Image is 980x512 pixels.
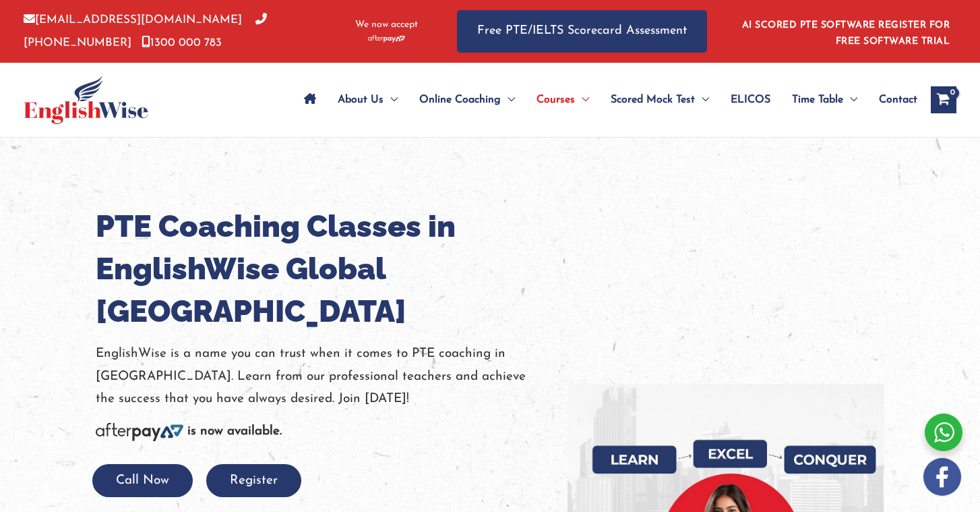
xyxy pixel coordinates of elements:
[327,76,408,123] a: About UsMenu Toggle
[96,343,547,410] p: EnglishWise is a name you can trust when it comes to PTE coaching in [GEOGRAPHIC_DATA]. Learn fro...
[206,474,301,487] a: Register
[24,76,148,124] img: cropped-ew-logo
[742,20,950,47] a: AI SCORED PTE SOFTWARE REGISTER FOR FREE SOFTWARE TRIAL
[24,14,267,48] a: [PHONE_NUMBER]
[611,76,695,123] span: Scored Mock Test
[206,464,301,497] button: Register
[187,425,282,438] b: is now available.
[526,76,600,123] a: CoursesMenu Toggle
[781,76,868,123] a: Time TableMenu Toggle
[868,76,917,123] a: Contact
[695,76,709,123] span: Menu Toggle
[879,76,917,123] span: Contact
[92,474,193,487] a: Call Now
[734,9,956,53] aside: Header Widget 1
[501,76,515,123] span: Menu Toggle
[575,76,589,123] span: Menu Toggle
[537,76,575,123] span: Courses
[293,76,917,123] nav: Site Navigation: Main Menu
[419,76,501,123] span: Online Coaching
[457,10,707,53] a: Free PTE/IELTS Scorecard Assessment
[355,18,418,32] span: We now accept
[720,76,781,123] a: ELICOS
[142,37,222,49] a: 1300 000 783
[338,76,384,123] span: About Us
[931,86,956,113] a: View Shopping Cart, empty
[96,205,547,333] h1: PTE Coaching Classes in EnglishWise Global [GEOGRAPHIC_DATA]
[24,14,242,26] a: [EMAIL_ADDRESS][DOMAIN_NAME]
[731,76,770,123] span: ELICOS
[92,464,193,497] button: Call Now
[384,76,398,123] span: Menu Toggle
[923,458,961,496] img: white-facebook.png
[408,76,526,123] a: Online CoachingMenu Toggle
[843,76,857,123] span: Menu Toggle
[368,35,405,42] img: Afterpay-Logo
[600,76,720,123] a: Scored Mock TestMenu Toggle
[792,76,843,123] span: Time Table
